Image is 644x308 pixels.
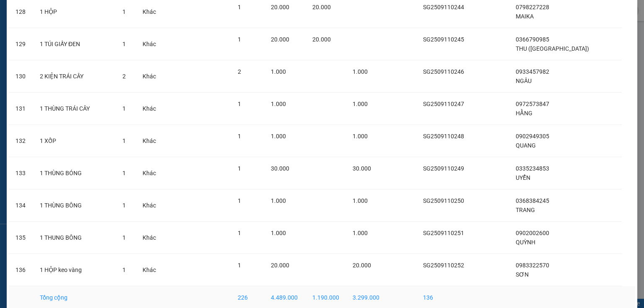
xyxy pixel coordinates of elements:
span: 0902002600 [516,230,549,236]
span: SG2509110251 [423,230,464,236]
td: 1 THÙNG BÓNG [33,157,116,189]
td: 133 [9,157,33,189]
td: 129 [9,28,33,60]
span: 1 [122,8,126,15]
span: 1 [122,202,126,209]
span: 1 [238,36,241,43]
span: 20.000 [312,4,331,10]
span: SG2509110252 [423,262,464,269]
span: 2 [122,73,126,80]
span: SG2509110250 [423,197,464,204]
span: 0933457982 [516,68,549,75]
span: HẰNG [516,110,532,116]
td: Khác [136,60,163,93]
span: 1.000 [271,197,286,204]
span: 20.000 [271,36,289,43]
td: Khác [136,125,163,157]
span: SG2509110246 [423,68,464,75]
span: SG2509110249 [423,165,464,172]
span: THU ([GEOGRAPHIC_DATA]) [516,45,589,52]
span: 1 [122,267,126,273]
span: 1 [238,262,241,269]
span: 0368384245 [516,197,549,204]
span: 1 [122,41,126,47]
span: 30.000 [353,165,371,172]
span: 0902949305 [516,133,549,140]
td: Khác [136,93,163,125]
span: 20.000 [271,4,289,10]
span: 20.000 [312,36,331,43]
td: 1 THÙNG BÔNG [33,189,116,222]
span: SƠN [516,271,529,278]
span: TRANG [516,207,535,213]
td: Khác [136,222,163,254]
td: 1 XỐP [33,125,116,157]
span: MAIKA [516,13,534,20]
span: SG2509110248 [423,133,464,140]
span: 1.000 [353,68,368,75]
span: 1 [238,197,241,204]
span: SG2509110244 [423,4,464,10]
span: UYỂN [516,174,530,181]
td: 130 [9,60,33,93]
td: Khác [136,157,163,189]
span: 1.000 [353,101,368,107]
span: 1 [238,101,241,107]
span: 1 [122,105,126,112]
span: QUỲNH [516,239,535,246]
span: 1 [238,165,241,172]
td: 1 THUNG BÔNG [33,222,116,254]
span: 0366790985 [516,36,549,43]
span: 1.000 [271,68,286,75]
span: 1.000 [353,133,368,140]
td: 136 [9,254,33,286]
span: 1.000 [271,133,286,140]
td: Khác [136,28,163,60]
td: 1 THÙNG TRÁI CÂY [33,93,116,125]
span: 1.000 [271,230,286,236]
td: 1 TÚI GIẤY ĐEN [33,28,116,60]
span: 20.000 [353,262,371,269]
span: 1 [122,170,126,176]
span: 1 [238,133,241,140]
span: 20.000 [271,262,289,269]
span: SG2509110245 [423,36,464,43]
td: Khác [136,254,163,286]
span: 1.000 [271,101,286,107]
span: 0798227228 [516,4,549,10]
span: 1.000 [353,230,368,236]
span: NGÂU [516,78,532,84]
span: 1 [122,234,126,241]
span: 0335234853 [516,165,549,172]
td: 131 [9,93,33,125]
td: Khác [136,189,163,222]
span: 0972573847 [516,101,549,107]
span: SG2509110247 [423,101,464,107]
td: 1 HỘP keo vàng [33,254,116,286]
span: QUANG [516,142,536,149]
td: 2 KIỆN TRÁI CÂY [33,60,116,93]
span: 30.000 [271,165,289,172]
span: 1 [238,230,241,236]
td: 135 [9,222,33,254]
span: 0983322570 [516,262,549,269]
td: 134 [9,189,33,222]
span: 1.000 [353,197,368,204]
span: 1 [238,4,241,10]
span: 1 [122,137,126,144]
td: 132 [9,125,33,157]
span: 2 [238,68,241,75]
